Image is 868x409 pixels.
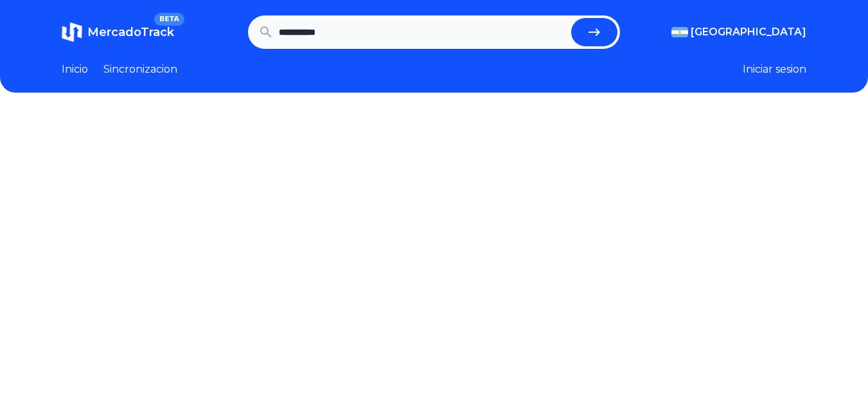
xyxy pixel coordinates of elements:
[62,62,88,77] a: Inicio
[154,13,184,26] span: BETA
[62,22,82,42] img: MercadoTrack
[671,24,806,40] button: [GEOGRAPHIC_DATA]
[691,24,806,40] span: [GEOGRAPHIC_DATA]
[103,62,177,77] a: Sincronizacion
[743,62,806,77] button: Iniciar sesion
[671,27,688,37] img: Argentina
[62,22,174,42] a: MercadoTrackBETA
[87,25,174,39] span: MercadoTrack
